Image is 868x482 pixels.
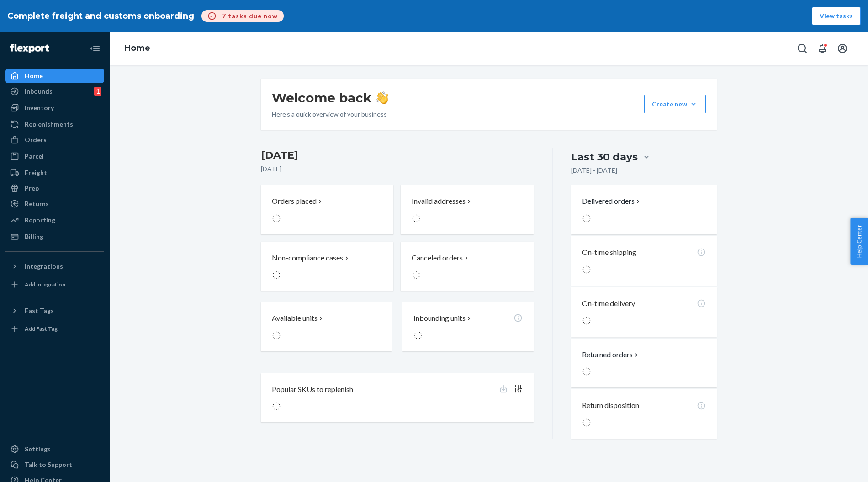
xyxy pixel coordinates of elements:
[571,150,638,164] div: Last 30 days
[25,87,53,96] div: Inbounds
[272,313,318,323] p: Available units
[402,302,533,351] button: Inbounding units
[25,71,43,80] div: Home
[272,196,317,207] p: Orders placed
[25,232,43,241] div: Billing
[25,199,49,208] div: Returns
[25,168,47,177] div: Freight
[813,39,831,58] button: Open notifications
[582,400,639,411] p: Return disposition
[124,43,150,53] a: Home
[222,11,278,21] p: 7 tasks due now
[25,152,44,161] div: Parcel
[272,384,353,395] p: Popular SKUs to replenish
[272,110,388,119] p: Here’s a quick overview of your business
[10,44,49,53] img: Flexport logo
[261,148,534,163] h3: [DATE]
[812,7,861,25] button: View tasks
[94,87,101,96] div: 1
[25,262,63,271] div: Integrations
[117,35,158,62] ol: breadcrumbs
[376,91,388,104] img: hand-wave emoji
[5,229,104,244] a: Billing
[5,322,104,336] a: Add Fast Tag
[5,259,104,274] button: Integrations
[25,445,51,454] div: Settings
[5,165,104,180] a: Freight
[5,196,104,211] a: Returns
[272,90,388,106] h1: Welcome back
[86,39,104,58] button: Close Navigation
[5,117,104,132] a: Replenishments
[644,95,706,113] button: Create new
[25,325,58,333] div: Add Fast Tag
[7,10,194,22] h1: Complete freight and customs onboarding
[25,460,72,469] div: Talk to Support
[401,242,533,291] button: Canceled orders
[582,298,635,309] p: On-time delivery
[261,242,393,291] button: Non-compliance cases
[272,253,343,263] p: Non-compliance cases
[412,196,466,207] p: Invalid addresses
[582,350,640,360] button: Returned orders
[5,457,104,472] a: Talk to Support
[5,181,104,196] a: Prep
[5,132,104,147] a: Orders
[261,164,534,174] p: [DATE]
[25,216,55,225] div: Reporting
[25,135,47,144] div: Orders
[571,166,617,175] p: [DATE] - [DATE]
[793,39,811,58] button: Open Search Box
[25,184,39,193] div: Prep
[401,185,533,234] button: Invalid addresses
[5,442,104,456] a: Settings
[5,277,104,292] a: Add Integration
[25,306,54,315] div: Fast Tags
[261,185,393,234] button: Orders placed
[25,281,65,288] div: Add Integration
[261,302,392,351] button: Available units
[25,120,73,129] div: Replenishments
[5,69,104,83] a: Home
[413,313,466,323] p: Inbounding units
[412,253,463,263] p: Canceled orders
[582,196,642,207] button: Delivered orders
[582,247,636,258] p: On-time shipping
[5,101,104,115] a: Inventory
[850,218,868,265] button: Help Center
[25,103,54,112] div: Inventory
[833,39,852,58] button: Open account menu
[5,84,104,99] a: Inbounds1
[5,149,104,164] a: Parcel
[5,303,104,318] button: Fast Tags
[5,213,104,228] a: Reporting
